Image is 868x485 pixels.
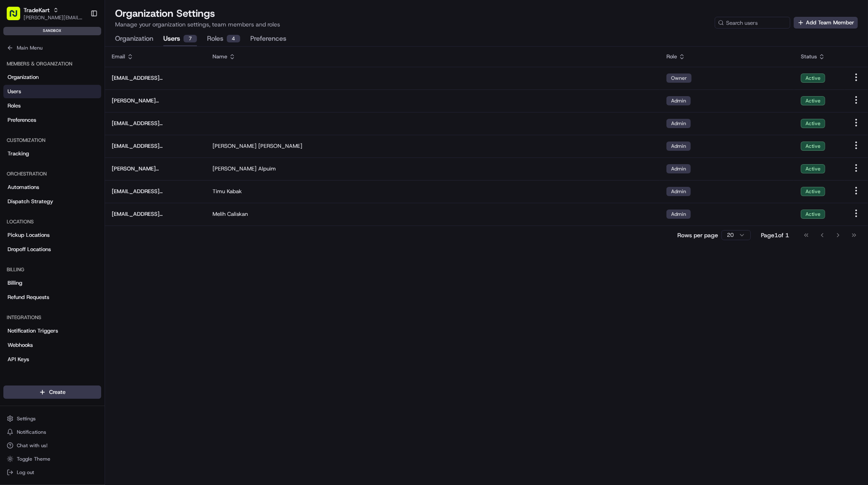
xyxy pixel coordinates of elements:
span: Toggle Theme [17,456,50,462]
span: [EMAIL_ADDRESS][DOMAIN_NAME] [112,210,199,218]
a: Powered byPylon [59,142,102,149]
div: Active [801,73,825,83]
span: Tracking [8,150,29,157]
span: Caliskan [227,210,248,218]
img: 1736555255976-a54dd68f-1ca7-489b-9aae-adbdc363a1c4 [8,80,24,95]
div: Active [801,96,825,105]
button: Log out [3,467,101,478]
a: Dropoff Locations [3,243,101,256]
div: Active [801,164,825,173]
span: Refund Requests [8,294,49,301]
div: Start new chat [29,80,138,89]
span: Dropoff Locations [8,246,51,253]
span: Knowledge Base [17,122,64,130]
p: Rows per page [677,231,718,239]
a: 📗Knowledge Base [5,118,68,134]
div: Admin [666,164,691,173]
button: Start new chat [143,83,153,93]
span: Alpuim [258,165,276,173]
span: Automations [8,184,39,191]
input: Search users [715,17,790,29]
span: [PERSON_NAME] [212,142,257,150]
div: Active [801,187,825,196]
div: Admin [666,119,691,128]
button: Toggle Theme [3,453,101,465]
a: Webhooks [3,338,101,352]
span: [EMAIL_ADDRESS][DOMAIN_NAME] [112,120,199,127]
a: Billing [3,276,101,290]
div: Page 1 of 1 [761,231,789,239]
div: Owner [666,73,692,83]
span: Timu [212,188,225,195]
button: Preferences [250,32,286,46]
div: Role [666,53,787,60]
div: Billing [3,263,101,276]
span: API Keys [8,356,29,363]
a: Tracking [3,147,101,160]
span: [PERSON_NAME] [212,165,257,173]
a: API Keys [3,353,101,366]
img: Nash [8,8,25,25]
span: Organization [8,73,39,81]
div: sandbox [3,27,101,35]
a: Organization [3,71,101,84]
div: Admin [666,96,691,105]
span: [EMAIL_ADDRESS][DOMAIN_NAME] [112,142,199,150]
span: Roles [8,102,21,110]
button: Roles [207,32,240,46]
a: Request Logs [3,367,101,380]
button: Organization [115,32,153,46]
button: TradeKart [24,6,50,14]
a: Refund Requests [3,291,101,304]
span: Log out [17,469,34,476]
div: Admin [666,142,691,151]
div: Active [801,142,825,151]
a: Roles [3,99,101,113]
span: Notifications [17,429,46,435]
h1: Organization Settings [115,7,280,20]
p: Welcome 👋 [8,34,153,47]
div: 7 [184,35,197,42]
a: Preferences [3,113,101,127]
span: Pylon [84,142,102,149]
button: [PERSON_NAME][EMAIL_ADDRESS][DOMAIN_NAME] [24,14,84,21]
span: [PERSON_NAME][EMAIL_ADDRESS][DOMAIN_NAME] [112,165,199,173]
a: Users [3,85,101,98]
div: Integrations [3,311,101,324]
a: Notification Triggers [3,324,101,338]
span: [PERSON_NAME][EMAIL_ADDRESS][PERSON_NAME][DOMAIN_NAME] [112,97,199,105]
button: Chat with us! [3,440,101,451]
span: Notification Triggers [8,327,58,335]
button: Notifications [3,426,101,438]
div: Active [801,210,825,219]
span: Users [8,88,21,95]
div: Admin [666,210,691,219]
div: 💻 [71,123,78,129]
span: API Documentation [79,122,135,130]
div: 4 [227,35,240,42]
a: Automations [3,181,101,194]
span: Pickup Locations [8,231,50,239]
span: Main Menu [17,45,42,51]
div: We're available if you need us! [29,89,106,95]
button: TradeKart[PERSON_NAME][EMAIL_ADDRESS][DOMAIN_NAME] [3,3,87,24]
a: Dispatch Strategy [3,195,101,208]
div: 📗 [8,123,15,129]
button: Settings [3,413,101,425]
div: Members & Organization [3,57,101,71]
span: Settings [17,415,36,422]
span: Create [49,388,66,396]
div: Email [112,53,199,60]
span: [EMAIL_ADDRESS][DOMAIN_NAME] [112,74,199,82]
span: Billing [8,279,22,287]
a: 💻API Documentation [68,118,138,134]
div: Locations [3,215,101,228]
div: Admin [666,187,691,196]
span: Webhooks [8,341,33,349]
div: Active [801,119,825,128]
div: Name [212,53,653,60]
span: Dispatch Strategy [8,198,53,205]
span: [PERSON_NAME] [258,142,302,150]
a: Pickup Locations [3,228,101,242]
